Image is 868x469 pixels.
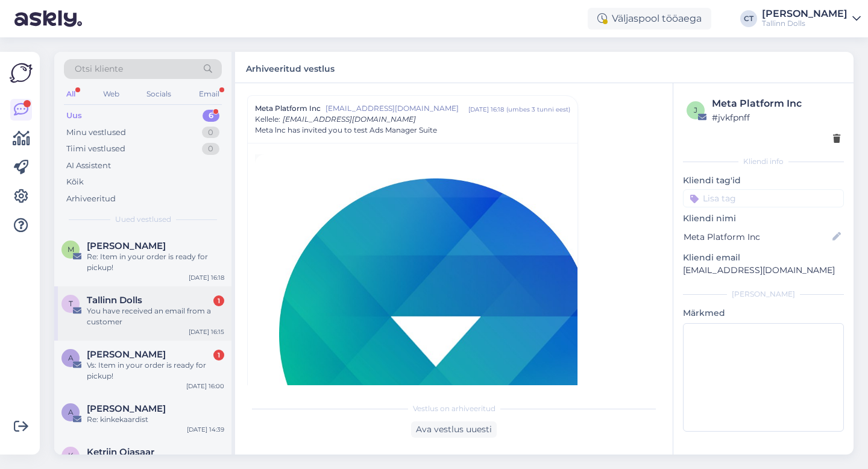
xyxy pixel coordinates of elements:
[683,156,844,167] div: Kliendi info
[68,451,74,460] span: K
[588,8,711,30] div: Väljaspool tööaega
[189,273,224,282] div: [DATE] 16:18
[87,447,154,458] span: Ketriin Ojasaar
[68,245,74,254] span: M
[683,264,844,277] p: [EMAIL_ADDRESS][DOMAIN_NAME]
[712,96,840,111] div: Meta Platform Inc
[187,425,224,434] div: [DATE] 14:39
[468,105,504,114] div: [DATE] 16:18
[712,111,840,124] div: # jvkfpnff
[683,307,844,319] p: Märkmed
[87,251,224,273] div: Re: Item in your order is ready for pickup!
[87,306,224,327] div: You have received an email from a customer
[762,19,848,28] div: Tallinn Dolls
[762,9,848,19] div: [PERSON_NAME]
[68,353,74,362] span: A
[87,349,166,360] span: Ann Vahtramäe
[87,241,166,251] span: Maarika Isotamm
[66,110,82,122] div: Uus
[64,86,78,102] div: All
[66,127,126,139] div: Minu vestlused
[69,299,73,308] span: T
[683,289,844,300] div: [PERSON_NAME]
[694,105,697,115] span: j
[213,295,224,306] div: 1
[87,403,166,414] span: Anni Saarma
[144,86,174,102] div: Socials
[684,230,830,244] input: Lisa nimi
[325,103,468,114] span: [EMAIL_ADDRESS][DOMAIN_NAME]
[203,110,219,122] div: 6
[75,63,123,75] span: Otsi kliente
[87,295,142,306] span: Tallinn Dolls
[683,189,844,207] input: Lisa tag
[66,193,116,205] div: Arhiveeritud
[255,103,321,114] span: Meta Platform Inc
[740,10,757,27] div: CT
[413,403,495,414] span: Vestlus on arhiveeritud
[255,125,437,136] span: Meta lnc has invited you to test Ads Manager Suite
[246,59,335,75] label: Arhiveeritud vestlus
[683,212,844,225] p: Kliendi nimi
[283,115,416,124] span: [EMAIL_ADDRESS][DOMAIN_NAME]
[189,327,224,336] div: [DATE] 16:15
[213,350,224,360] div: 1
[506,105,570,114] div: ( umbes 3 tunni eest )
[87,360,224,382] div: Vs: Item in your order is ready for pickup!
[186,382,224,391] div: [DATE] 16:00
[68,408,74,417] span: A
[683,251,844,264] p: Kliendi email
[10,61,33,84] img: Askly Logo
[66,176,84,188] div: Kõik
[115,214,171,225] span: Uued vestlused
[255,115,280,124] span: Kellele :
[197,86,222,102] div: Email
[202,143,219,155] div: 0
[66,143,125,155] div: Tiimi vestlused
[762,9,861,28] a: [PERSON_NAME]Tallinn Dolls
[87,414,224,425] div: Re: kinkekaardist
[202,127,219,139] div: 0
[66,160,111,172] div: AI Assistent
[411,421,497,438] div: Ava vestlus uuesti
[101,86,122,102] div: Web
[683,174,844,187] p: Kliendi tag'id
